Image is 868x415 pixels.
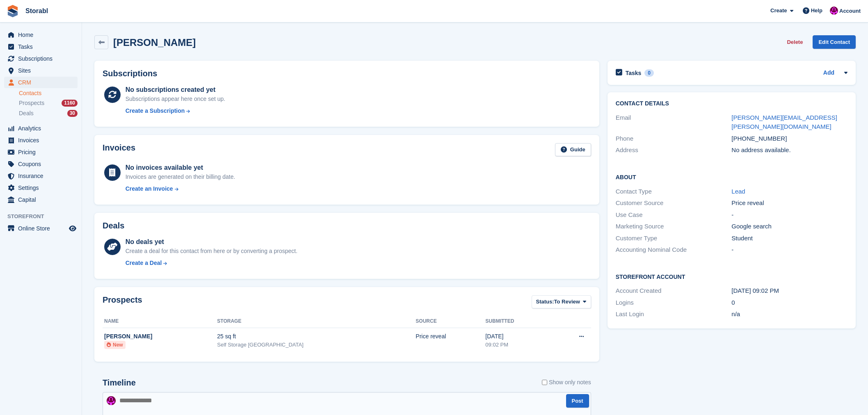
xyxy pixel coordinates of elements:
[616,198,732,208] div: Customer Source
[18,158,67,170] span: Coupons
[18,41,67,52] span: Tasks
[18,146,67,158] span: Pricing
[813,35,856,49] a: Edit Contact
[555,143,591,157] a: Guide
[126,107,185,115] div: Create a Subscription
[18,29,67,41] span: Home
[4,158,78,170] a: menu
[4,194,78,205] a: menu
[4,123,78,134] a: menu
[4,65,78,76] a: menu
[542,378,547,387] input: Show only notes
[731,286,847,296] div: [DATE] 09:02 PM
[770,7,787,15] span: Create
[616,113,732,132] div: Email
[18,170,67,182] span: Insurance
[7,212,82,221] span: Storefront
[4,135,78,146] a: menu
[4,170,78,182] a: menu
[18,223,67,234] span: Online Store
[616,298,732,308] div: Logins
[107,396,116,405] img: Helen Morton
[485,332,551,341] div: [DATE]
[536,298,554,306] span: Status:
[126,95,226,103] div: Subscriptions appear here once set up.
[18,135,67,146] span: Invoices
[566,394,589,408] button: Post
[19,89,78,97] a: Contacts
[217,341,416,349] div: Self Storage [GEOGRAPHIC_DATA]
[731,245,847,255] div: -
[4,41,78,52] a: menu
[616,146,732,155] div: Address
[217,332,416,341] div: 25 sq ft
[126,185,173,193] div: Create an Invoice
[4,29,78,41] a: menu
[731,114,837,130] a: [PERSON_NAME][EMAIL_ADDRESS][PERSON_NAME][DOMAIN_NAME]
[7,5,19,17] img: stora-icon-8386f47178a22dfd0bd8f6a31ec36ba5ce8667c1dd55bd0f319d3a0aa187defe.svg
[126,185,235,193] a: Create an Invoice
[731,210,847,220] div: -
[103,315,217,328] th: Name
[62,100,78,107] div: 1160
[626,69,642,77] h2: Tasks
[18,77,67,88] span: CRM
[416,332,485,341] div: Price reveal
[616,187,732,196] div: Contact Type
[19,99,78,107] a: Prospects 1160
[18,53,67,64] span: Subscriptions
[616,100,847,107] h2: Contact Details
[18,194,67,205] span: Capital
[126,259,297,267] a: Create a Deal
[103,378,136,388] h2: Timeline
[217,315,416,328] th: Storage
[823,68,834,78] a: Add
[839,7,861,15] span: Account
[4,223,78,234] a: menu
[554,298,580,306] span: To Review
[616,245,732,255] div: Accounting Nominal Code
[18,65,67,76] span: Sites
[731,234,847,243] div: Student
[126,259,162,267] div: Create a Deal
[126,247,297,255] div: Create a deal for this contact from here or by converting a prospect.
[126,107,226,115] a: Create a Subscription
[4,182,78,194] a: menu
[616,210,732,220] div: Use Case
[126,85,226,95] div: No subscriptions created yet
[616,272,847,280] h2: Storefront Account
[616,134,732,144] div: Phone
[811,7,822,15] span: Help
[103,69,591,78] h2: Subscriptions
[731,188,745,195] a: Lead
[126,237,297,247] div: No deals yet
[416,315,485,328] th: Source
[113,37,196,48] h2: [PERSON_NAME]
[485,315,551,328] th: Submitted
[103,143,135,157] h2: Invoices
[18,123,67,134] span: Analytics
[126,163,235,173] div: No invoices available yet
[616,286,732,296] div: Account Created
[731,134,847,144] div: [PHONE_NUMBER]
[67,110,78,117] div: 30
[731,310,847,319] div: n/a
[731,222,847,231] div: Google search
[103,295,142,310] h2: Prospects
[4,146,78,158] a: menu
[19,109,34,117] span: Deals
[830,7,838,15] img: Helen Morton
[19,99,44,107] span: Prospects
[68,223,78,233] a: Preview store
[4,77,78,88] a: menu
[731,298,847,308] div: 0
[616,173,847,181] h2: About
[783,35,806,49] button: Delete
[18,182,67,194] span: Settings
[104,332,217,341] div: [PERSON_NAME]
[4,53,78,64] a: menu
[616,234,732,243] div: Customer Type
[126,173,235,181] div: Invoices are generated on their billing date.
[616,310,732,319] div: Last Login
[485,341,551,349] div: 09:02 PM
